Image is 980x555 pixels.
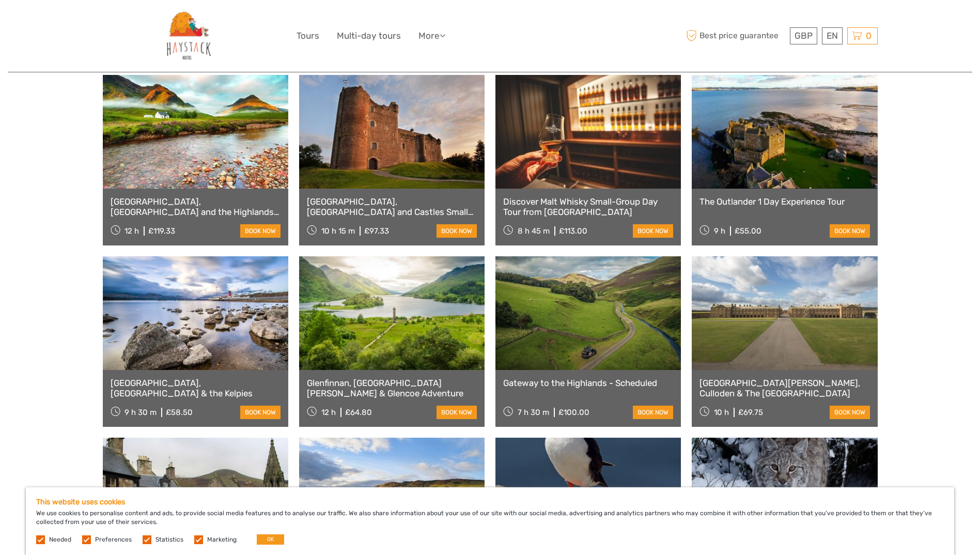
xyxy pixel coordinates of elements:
a: Glenfinnan, [GEOGRAPHIC_DATA][PERSON_NAME] & Glencoe Adventure [307,378,477,399]
span: GBP [795,30,813,41]
label: Statistics [155,535,183,544]
div: We use cookies to personalise content and ads, to provide social media features and to analyse ou... [26,487,954,555]
a: Tours [297,28,319,43]
div: EN [822,27,843,44]
a: book now [633,224,673,238]
div: £58.50 [166,408,193,417]
label: Needed [49,535,71,544]
a: Discover Malt Whisky Small-Group Day Tour from [GEOGRAPHIC_DATA] [503,196,673,218]
span: Best price guarantee [684,27,787,44]
span: 12 h [125,226,139,236]
label: Preferences [95,535,132,544]
div: £97.33 [364,226,389,236]
a: book now [240,224,281,238]
p: We're away right now. Please check back later! [14,18,117,26]
span: 10 h [714,408,729,417]
a: Multi-day tours [337,28,401,43]
a: book now [437,224,477,238]
div: £64.80 [345,408,372,417]
span: 8 h 45 m [518,226,550,236]
span: 0 [864,30,873,41]
a: More [418,28,445,43]
button: OK [257,534,284,545]
div: £100.00 [558,408,589,417]
a: [GEOGRAPHIC_DATA][PERSON_NAME], Culloden & The [GEOGRAPHIC_DATA] [699,378,869,399]
a: book now [437,406,477,419]
a: Gateway to the Highlands - Scheduled [503,378,673,388]
span: 10 h 15 m [321,226,355,236]
a: [GEOGRAPHIC_DATA], [GEOGRAPHIC_DATA] and Castles Small-Group Day Tour from [GEOGRAPHIC_DATA] [307,196,477,218]
a: book now [240,406,281,419]
div: £113.00 [559,226,587,236]
a: [GEOGRAPHIC_DATA], [GEOGRAPHIC_DATA] & the Kelpies [111,378,281,399]
a: The Outlander 1 Day Experience Tour [699,196,869,207]
button: Open LiveChat chat widget [119,16,131,28]
span: 7 h 30 m [518,408,549,417]
img: 1301-9aa44bc8-7d90-4b96-8d1a-1ed08fd096df_logo_big.jpg [161,8,217,64]
a: book now [830,224,870,238]
label: Marketing [207,535,237,544]
span: 9 h 30 m [125,408,157,417]
div: £55.00 [735,226,761,236]
div: £69.75 [738,408,763,417]
h5: This website uses cookies [36,498,944,506]
span: 9 h [714,226,725,236]
a: [GEOGRAPHIC_DATA], [GEOGRAPHIC_DATA] and the Highlands Small-Group Day Tour from [GEOGRAPHIC_DATA... [111,196,281,218]
div: £119.33 [148,226,175,236]
a: book now [830,406,870,419]
span: 12 h [321,408,336,417]
a: book now [633,406,673,419]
